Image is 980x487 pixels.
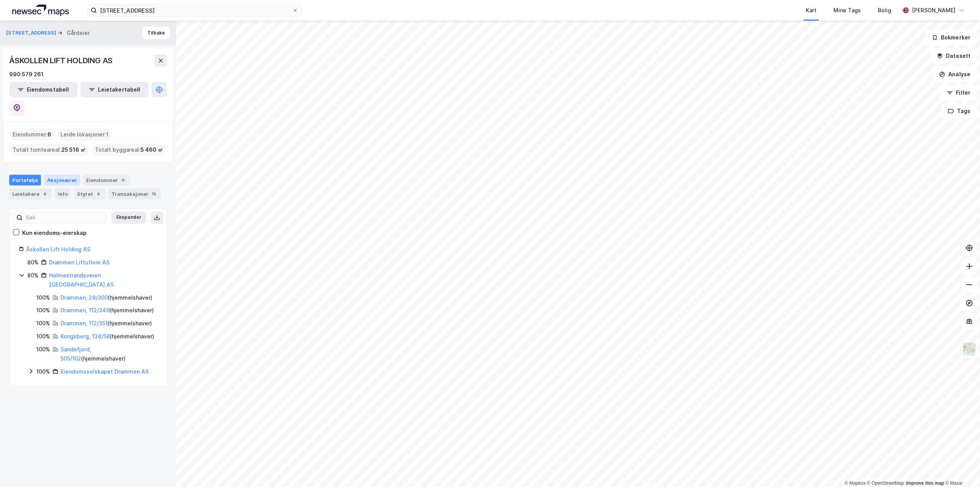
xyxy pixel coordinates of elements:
[106,130,109,139] span: 1
[912,6,955,15] div: [PERSON_NAME]
[92,144,166,156] div: Totalt byggareal :
[60,319,152,328] div: ( hjemmelshaver )
[60,345,157,363] div: ( hjemmelshaver )
[36,293,50,302] div: 100%
[10,128,54,141] div: Eiendommer :
[111,212,146,224] button: Ekspander
[23,212,106,223] input: Søk
[49,259,109,266] a: Drammen Liftutleie AS
[47,130,51,139] span: 6
[26,246,90,253] a: Åskollen Lift Holding AS
[6,29,58,37] button: [STREET_ADDRESS]
[119,176,127,184] div: 6
[60,293,152,302] div: ( hjemmelshaver )
[57,128,112,141] div: Leide lokasjoner :
[925,30,977,45] button: Bokmerker
[867,480,904,486] a: OpenStreetMap
[9,82,77,97] button: Eiendomstabell
[74,189,105,199] div: Styret
[12,5,69,16] img: logo.a4113a55bc3d86da70a041830d287a7e.svg
[60,333,110,339] a: Kongsberg, 134/58
[80,82,149,97] button: Leietakertabell
[67,28,90,38] div: Gårdeier
[844,480,866,486] a: Mapbox
[906,480,944,486] a: Improve this map
[61,145,86,154] span: 25 516 ㎡
[60,307,109,313] a: Drammen, 112/349
[55,189,71,199] div: Info
[933,67,977,82] button: Analyse
[49,272,114,288] a: Holmestrandsveien [GEOGRAPHIC_DATA] AS
[140,145,163,154] span: 5 460 ㎡
[36,319,50,328] div: 100%
[108,189,161,199] div: Transaksjoner
[36,367,50,376] div: 100%
[930,48,977,64] button: Datasett
[962,342,977,356] img: Z
[150,190,158,198] div: 15
[83,175,130,185] div: Eiendommer
[97,5,292,16] input: Søk på adresse, matrikkel, gårdeiere, leietakere eller personer
[60,346,91,362] a: Sandefjord, 505/102
[878,6,891,15] div: Bolig
[95,190,102,198] div: 4
[36,345,50,354] div: 100%
[9,175,41,185] div: Portefølje
[60,320,108,326] a: Drammen, 112/351
[806,6,817,15] div: Kart
[60,368,149,375] a: Eiendomsselskapet Drammen AS
[142,27,170,39] button: Tilbake
[36,306,50,315] div: 100%
[44,175,80,185] div: Aksjonærer
[60,306,154,315] div: ( hjemmelshaver )
[41,190,49,198] div: 4
[940,85,977,100] button: Filter
[36,332,50,341] div: 100%
[27,258,39,267] div: 80%
[10,144,89,156] div: Totalt tomteareal :
[60,332,154,341] div: ( hjemmelshaver )
[942,450,980,487] iframe: Chat Widget
[941,103,977,119] button: Tags
[22,228,87,238] div: Kun eiendoms-eierskap
[9,70,44,79] div: 990 579 261
[9,189,52,199] div: Leietakere
[60,294,108,301] a: Drammen, 28/300
[27,271,39,280] div: 80%
[833,6,861,15] div: Mine Tags
[9,54,114,67] div: ÅSKOLLEN LIFT HOLDING AS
